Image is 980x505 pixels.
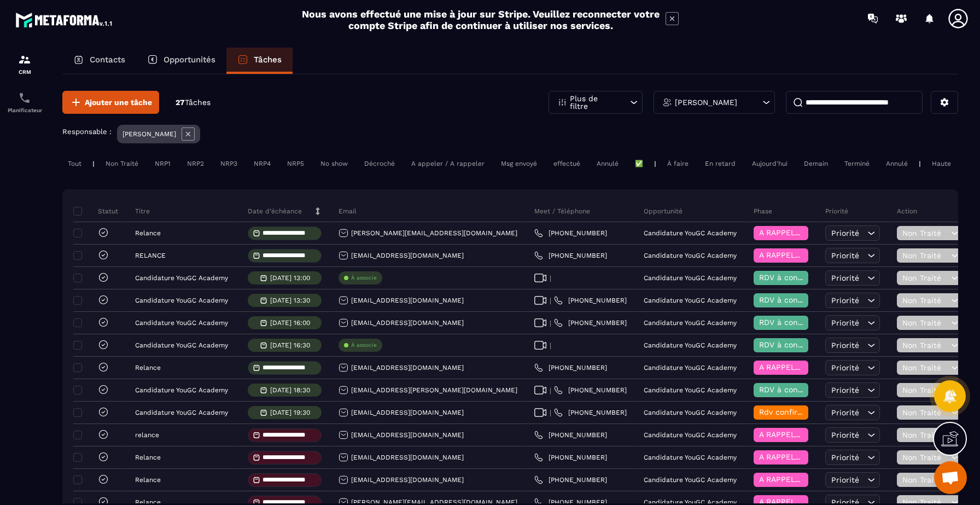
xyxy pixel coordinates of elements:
img: formation [18,53,31,66]
p: Planificateur [3,107,46,113]
a: Contacts [62,48,136,74]
p: 27 [176,97,211,108]
p: Relance [135,229,161,237]
span: A RAPPELER/GHOST/NO SHOW✖️ [759,363,883,372]
p: Responsable : [62,127,112,136]
a: [PHONE_NUMBER] [534,363,607,372]
p: CRM [3,69,46,75]
a: [PHONE_NUMBER] [534,229,607,237]
div: À faire [662,157,694,170]
div: NRP4 [248,157,276,170]
a: formationformationCRM [3,45,46,83]
div: ✅ [629,157,649,170]
div: Demain [798,157,833,170]
div: Décroché [359,157,400,170]
span: A RAPPELER/GHOST/NO SHOW✖️ [759,228,883,237]
p: [DATE] 19:30 [270,409,310,416]
p: | [92,160,95,167]
img: scheduler [18,91,31,105]
p: Candidature YouGC Academy [644,319,737,327]
span: RDV à confimer ❓ [759,273,830,282]
a: Opportunités [136,48,226,74]
p: [DATE] 13:30 [270,297,310,304]
div: Haute [926,157,956,170]
span: Priorité [831,408,859,417]
span: Non Traité [902,274,948,282]
p: Candidature YouGC Academy [644,229,737,237]
span: Priorité [831,229,859,237]
span: Non Traité [902,386,948,394]
a: Tâches [226,48,293,74]
p: [PERSON_NAME] [675,98,737,106]
p: [DATE] 16:00 [270,319,310,327]
p: Candidature YouGC Academy [644,454,737,461]
p: Candidature YouGC Academy [644,252,737,259]
p: Candidature YouGC Academy [135,341,228,349]
p: Statut [76,207,118,216]
img: logo [15,10,114,30]
p: Relance [135,476,161,484]
p: Candidature YouGC Academy [644,341,737,349]
span: RDV à confimer ❓ [759,340,830,349]
p: Candidature YouGC Academy [644,364,737,372]
span: | [550,297,551,305]
a: [PHONE_NUMBER] [534,475,607,484]
span: A RAPPELER/GHOST/NO SHOW✖️ [759,452,883,461]
span: Priorité [831,296,859,305]
p: Candidature YouGC Academy [644,476,737,484]
a: [PHONE_NUMBER] [534,251,607,260]
span: Priorité [831,318,859,327]
span: | [550,274,551,282]
p: Candidature YouGC Academy [135,409,228,416]
span: Non Traité [902,408,948,417]
p: Titre [135,207,150,216]
span: Non Traité [902,363,948,372]
p: Action [897,207,917,216]
div: effectué [548,157,586,170]
div: A appeler / A rappeler [406,157,490,170]
span: Non Traité [902,296,948,305]
div: Aujourd'hui [746,157,793,170]
p: [DATE] 18:30 [270,386,310,394]
p: Candidature YouGC Academy [644,409,737,416]
span: Non Traité [902,475,948,484]
p: Relance [135,454,161,461]
p: Relance [135,364,161,372]
span: | [550,319,551,327]
p: | [654,160,656,167]
span: Non Traité [902,453,948,462]
p: À associe [351,341,377,349]
p: relance [135,431,159,439]
div: Non Traité [100,157,144,170]
span: Priorité [831,341,859,350]
div: Annulé [880,157,913,170]
p: Phase [754,207,772,216]
h2: Nous avons effectué une mise à jour sur Stripe. Veuillez reconnecter votre compte Stripe afin de ... [301,8,660,31]
p: [PERSON_NAME] [122,130,176,138]
span: Priorité [831,251,859,260]
span: Rdv confirmé ✅ [759,408,821,416]
span: A RAPPELER/GHOST/NO SHOW✖️ [759,475,883,484]
p: RELANCE [135,252,166,259]
a: [PHONE_NUMBER] [534,431,607,439]
span: Priorité [831,431,859,439]
a: [PHONE_NUMBER] [554,318,627,327]
span: RDV à confimer ❓ [759,295,830,304]
button: Ajouter une tâche [62,91,159,114]
div: Annulé [591,157,624,170]
p: Tâches [254,55,282,65]
a: [PHONE_NUMBER] [534,453,607,462]
p: Opportunités [164,55,215,65]
div: NRP2 [182,157,209,170]
div: En retard [699,157,741,170]
div: Msg envoyé [495,157,542,170]
span: | [550,409,551,417]
span: A RAPPELER/GHOST/NO SHOW✖️ [759,430,883,439]
span: A RAPPELER/GHOST/NO SHOW✖️ [759,251,883,259]
p: Priorité [825,207,848,216]
div: NRP5 [282,157,310,170]
a: [PHONE_NUMBER] [554,386,627,394]
p: Candidature YouGC Academy [644,431,737,439]
span: Non Traité [902,251,948,260]
p: À associe [351,274,377,282]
